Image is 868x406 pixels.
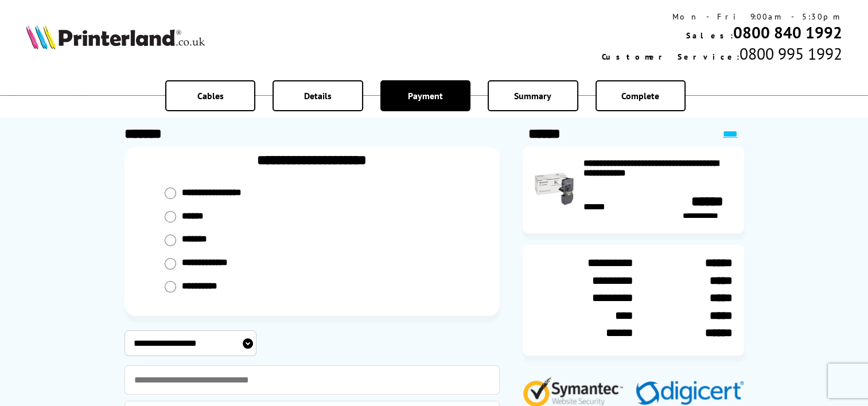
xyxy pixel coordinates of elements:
span: Complete [621,90,659,101]
span: Cables [197,90,224,101]
span: Sales: [686,30,733,41]
span: Payment [408,90,443,101]
img: Printerland Logo [26,24,205,49]
span: Details [304,90,332,101]
span: Summary [514,90,551,101]
span: Customer Service: [602,52,739,62]
span: 0800 995 1992 [739,43,842,64]
div: Mon - Fri 9:00am - 5:30pm [602,11,842,22]
a: 0800 840 1992 [733,22,842,43]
